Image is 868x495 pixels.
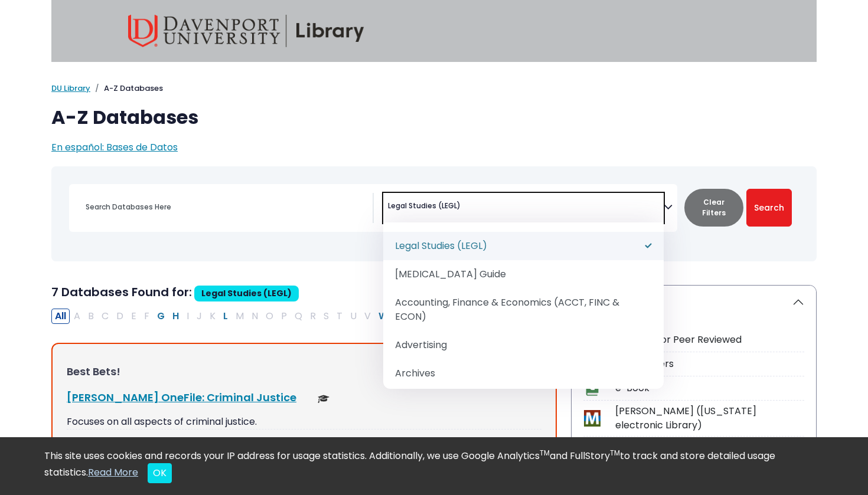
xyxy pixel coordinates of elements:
[615,333,804,347] div: Scholarly or Peer Reviewed
[67,365,541,378] h3: Best Bets!
[51,83,90,94] a: DU Library
[169,309,182,324] button: Filter Results H
[572,286,816,319] button: Icon Legend
[220,309,231,324] button: Filter Results L
[383,232,664,260] li: Legal Studies (LEGL)
[383,289,664,331] li: Accounting, Finance & Economics (ACCT, FINC & ECON)
[540,448,550,458] sup: TM
[383,331,664,359] li: Advertising
[610,448,620,458] sup: TM
[51,309,448,322] div: Alpha-list to filter by first letter of database name
[67,390,296,405] a: [PERSON_NAME] OneFile: Criminal Justice
[388,201,461,211] span: Legal Studies (LEGL)
[615,381,804,395] div: e-Book
[51,140,178,154] a: En español: Bases de Datos
[51,83,817,94] nav: breadcrumb
[51,284,192,300] span: 7 Databases Found for:
[463,203,468,212] textarea: Search
[51,166,817,261] nav: Search filters
[318,393,329,405] img: Scholarly or Peer Reviewed
[67,415,541,429] p: Focuses on all aspects of criminal justice.
[51,106,817,129] h1: A-Z Databases
[88,466,138,479] a: Read More
[90,83,163,94] li: A-Z Databases
[615,357,804,371] div: Newspapers
[746,189,792,227] button: Submit for Search Results
[194,286,299,301] span: Legal Studies (LEGL)
[148,463,172,483] button: Close
[383,359,664,388] li: Archives
[375,309,391,324] button: Filter Results W
[383,260,664,289] li: [MEDICAL_DATA] Guide
[684,189,743,227] button: Clear Filters
[154,309,168,324] button: Filter Results G
[51,309,70,324] button: All
[615,404,804,432] div: [PERSON_NAME] ([US_STATE] electronic Library)
[79,198,373,215] input: Search database by title or keyword
[128,15,364,47] img: Davenport University Library
[44,449,824,483] div: This site uses cookies and records your IP address for usage statistics. Additionally, we use Goo...
[383,201,461,211] li: Legal Studies (LEGL)
[584,410,600,426] img: Icon MeL (Michigan electronic Library)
